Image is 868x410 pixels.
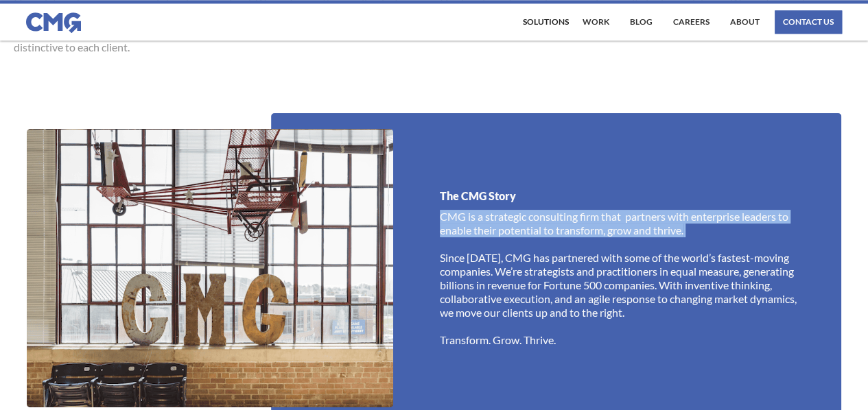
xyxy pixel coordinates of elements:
[440,189,803,203] h2: The CMG Story
[727,10,763,34] a: About
[626,10,656,34] a: Blog
[670,10,713,34] a: Careers
[440,210,803,347] p: CMG is a strategic consulting firm that partners with enterprise leaders to enable their potentia...
[783,18,834,26] div: contact us
[579,10,613,34] a: work
[523,18,569,26] div: Solutions
[26,12,81,33] img: CMG logo in blue.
